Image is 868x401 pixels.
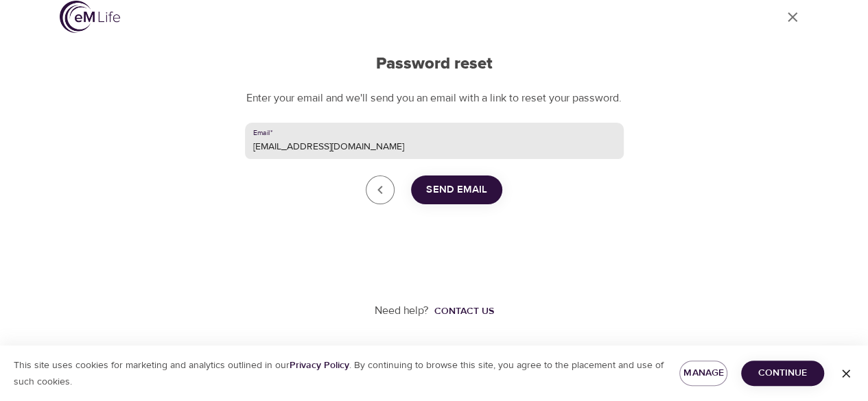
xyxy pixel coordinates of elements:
[429,304,494,318] a: Contact us
[60,1,120,33] img: logo
[411,175,502,204] button: Send Email
[752,365,813,382] span: Continue
[366,175,395,204] a: close
[375,303,429,319] p: Need help?
[245,54,624,74] h2: Password reset
[679,361,727,386] button: Manage
[426,181,487,199] span: Send Email
[741,361,824,386] button: Continue
[776,1,809,34] a: close
[434,304,494,318] div: Contact us
[690,365,716,382] span: Manage
[245,90,624,106] p: Enter your email and we'll send you an email with a link to reset your password.
[290,359,349,372] a: Privacy Policy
